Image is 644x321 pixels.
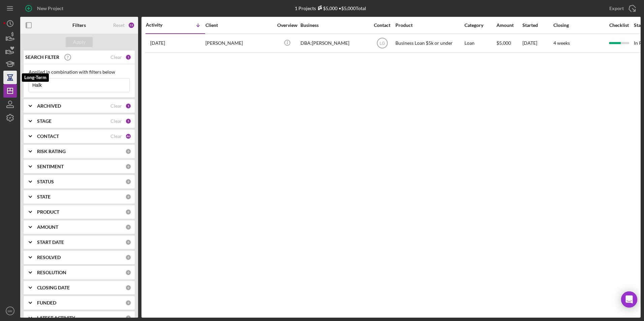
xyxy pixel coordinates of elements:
b: RESOLUTION [37,270,66,275]
div: Clear [110,103,122,109]
div: Contact [369,23,395,28]
div: Overview [275,23,300,28]
div: 1 [125,54,131,60]
b: STAGE [37,118,52,124]
text: LG [379,41,385,46]
div: 53 [128,22,135,29]
div: Reset [113,23,125,28]
b: RESOLVED [37,255,61,260]
div: New Project [37,2,63,15]
button: New Project [20,2,70,15]
div: 46 [125,133,131,139]
b: START DATE [37,240,64,245]
div: Apply [73,37,86,47]
div: Amount [496,23,522,28]
div: 0 [125,239,131,245]
time: 4 weeks [553,40,570,46]
b: STATUS [37,179,54,184]
div: Applied in combination with filters below [29,69,130,75]
div: 0 [125,300,131,306]
b: PRODUCT [37,209,59,215]
div: Clear [110,118,122,124]
b: SEARCH FILTER [25,55,59,60]
div: 0 [125,148,131,154]
div: 0 [125,209,131,215]
div: 1 Projects • $5,000 Total [295,5,366,11]
b: FUNDED [37,300,56,306]
div: Business Loan $5k or under [395,34,463,52]
b: ARCHIVED [37,103,61,109]
b: RISK RATING [37,149,66,154]
div: Client [205,23,273,28]
div: Clear [110,134,122,139]
div: 0 [125,270,131,276]
div: 0 [125,254,131,260]
b: LATEST ACTIVITY [37,315,75,321]
div: $5,000 [316,5,337,11]
button: Apply [66,37,93,47]
button: MK [3,304,17,318]
div: Closing [553,23,604,28]
div: 0 [125,224,131,230]
div: 0 [125,164,131,170]
div: 0 [125,194,131,200]
div: [PERSON_NAME] [205,34,273,52]
span: $5,000 [496,40,511,46]
b: Filters [72,23,86,28]
b: SENTIMENT [37,164,64,169]
div: 0 [125,179,131,185]
b: STATE [37,194,51,200]
div: Activity [146,22,175,28]
div: [DATE] [522,34,553,52]
b: AMOUNT [37,224,58,230]
div: Category [464,23,496,28]
div: DBA:[PERSON_NAME] [300,34,368,52]
text: MK [8,309,13,313]
b: CONTACT [37,134,59,139]
b: CLOSING DATE [37,285,70,290]
div: Product [395,23,463,28]
div: 5 [125,118,131,124]
div: Business [300,23,368,28]
div: 1 [125,103,131,109]
div: 0 [125,315,131,321]
button: Export [603,2,641,15]
div: Export [609,2,624,15]
div: Clear [110,55,122,60]
div: Open Intercom Messenger [621,291,637,308]
div: Checklist [605,23,633,28]
div: 0 [125,285,131,291]
div: Loan [464,34,496,52]
time: 2025-10-08 15:22 [150,40,165,46]
div: Started [522,23,553,28]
